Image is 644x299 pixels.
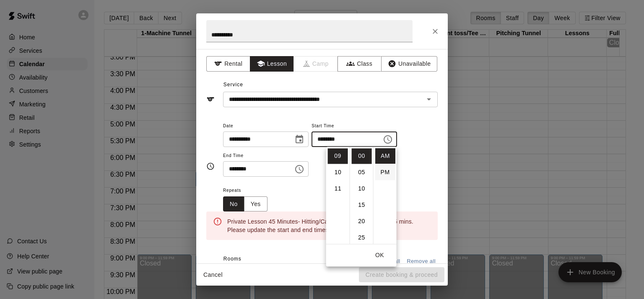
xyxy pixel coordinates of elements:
button: Unavailable [381,56,437,72]
li: 0 minutes [352,148,372,164]
li: 10 hours [328,165,348,180]
button: Choose date, selected date is Sep 17, 2025 [291,131,308,148]
svg: Timing [206,162,215,170]
button: Yes [244,196,267,212]
button: Remove all [405,255,438,268]
button: OK [366,247,393,263]
button: No [223,196,244,212]
button: Close [428,24,443,39]
div: outlined button group [223,196,267,212]
li: 9 hours [328,148,348,164]
ul: Select minutes [350,147,373,244]
button: Open [423,93,435,105]
li: 11 hours [328,181,348,196]
li: PM [375,165,395,180]
ul: Select hours [326,147,350,244]
button: Cancel [200,267,226,283]
li: 15 minutes [352,197,372,213]
span: Rooms [223,256,241,262]
li: 25 minutes [352,230,372,245]
span: Repeats [223,185,274,196]
button: Class [338,56,382,72]
span: Date [223,121,309,132]
li: 10 minutes [352,181,372,196]
div: Private Lesson 45 Minutes- Hitting/Catching has a duration of 45 mins . Please update the start a... [227,214,431,237]
ul: Select meridiem [373,147,397,244]
span: Camps can only be created in the Services page [294,56,338,72]
button: Lesson [250,56,294,72]
span: End Time [223,150,309,162]
svg: Service [206,95,215,103]
span: Service [223,82,243,88]
li: 20 minutes [352,214,372,229]
li: 5 minutes [352,165,372,180]
button: Choose time, selected time is 9:00 AM [379,131,396,148]
button: Choose time, selected time is 9:30 AM [291,161,308,178]
button: Rental [206,56,250,72]
span: Start Time [312,121,397,132]
li: AM [375,148,395,164]
li: 8 hours [328,132,348,147]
